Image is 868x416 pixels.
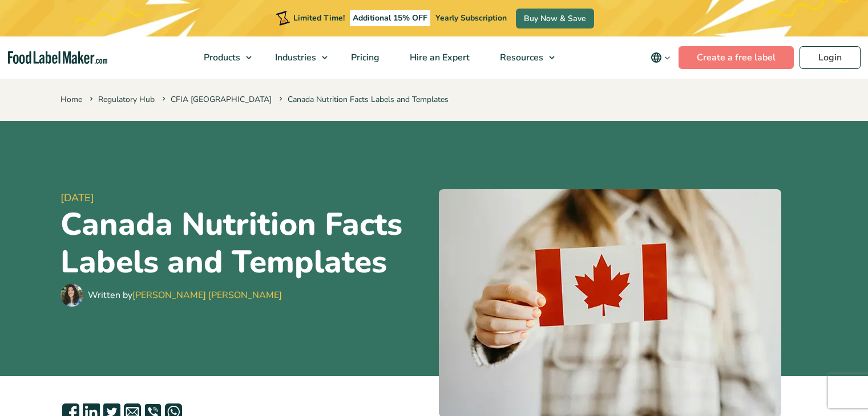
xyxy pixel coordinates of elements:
span: Yearly Subscription [435,13,507,23]
a: Home [60,94,82,105]
a: Buy Now & Save [516,9,594,28]
span: Industries [272,51,317,64]
a: Products [189,36,257,79]
a: Regulatory Hub [98,94,155,105]
a: Create a free label [679,46,794,69]
a: Login [800,46,861,69]
div: Written by [88,288,282,302]
span: Additional 15% OFF [350,10,430,26]
span: Products [200,51,241,64]
h1: Canada Nutrition Facts Labels and Templates [60,206,430,281]
span: Pricing [348,51,381,64]
img: Maria Abi Hanna - Food Label Maker [60,284,83,307]
span: [DATE] [60,190,430,206]
a: Pricing [336,36,392,79]
a: Resources [485,36,560,79]
a: Hire an Expert [395,36,482,79]
a: CFIA [GEOGRAPHIC_DATA] [171,94,272,105]
a: Industries [260,36,333,79]
span: Hire an Expert [406,51,471,64]
span: Limited Time! [293,13,345,23]
span: Canada Nutrition Facts Labels and Templates [277,94,449,105]
span: Resources [496,51,544,64]
a: [PERSON_NAME] [PERSON_NAME] [132,289,282,301]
